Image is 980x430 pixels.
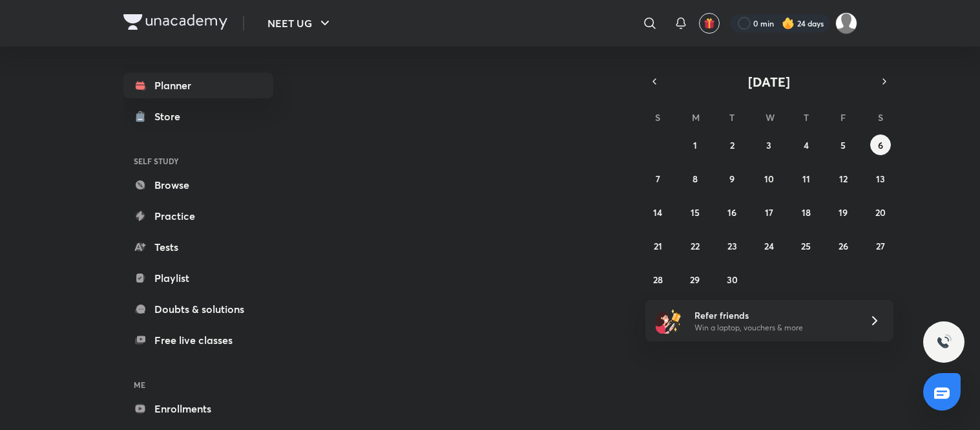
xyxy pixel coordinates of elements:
a: Enrollments [123,396,273,422]
button: September 9, 2025 [722,168,742,189]
button: September 28, 2025 [647,269,668,290]
button: September 4, 2025 [796,134,817,155]
abbr: Friday [840,111,846,124]
button: September 11, 2025 [796,168,817,189]
abbr: September 29, 2025 [690,274,700,286]
abbr: September 8, 2025 [693,173,698,185]
button: September 8, 2025 [685,168,705,189]
abbr: Wednesday [766,111,775,124]
a: Practice [123,203,273,229]
button: September 24, 2025 [758,235,779,256]
img: avatar [704,17,715,29]
abbr: September 23, 2025 [727,240,737,252]
button: September 13, 2025 [870,168,891,189]
button: September 10, 2025 [758,168,779,189]
abbr: September 6, 2025 [878,139,883,151]
img: streak [782,17,795,30]
a: Playlist [123,265,273,291]
img: ttu [936,334,952,350]
button: September 7, 2025 [647,168,668,189]
abbr: Saturday [878,111,883,124]
abbr: September 20, 2025 [875,206,886,219]
button: September 22, 2025 [685,235,705,256]
button: [DATE] [663,72,875,91]
abbr: September 25, 2025 [801,240,811,252]
a: Company Logo [123,14,227,33]
button: September 23, 2025 [722,235,742,256]
button: September 3, 2025 [758,134,779,155]
abbr: September 18, 2025 [802,206,811,219]
h6: ME [123,374,273,396]
abbr: Tuesday [729,111,735,124]
button: September 25, 2025 [796,235,817,256]
button: September 16, 2025 [722,202,742,222]
abbr: September 24, 2025 [764,240,774,252]
abbr: September 13, 2025 [876,173,885,185]
img: Amisha Rani [835,12,857,34]
abbr: September 5, 2025 [840,139,846,151]
abbr: September 9, 2025 [729,173,735,185]
button: September 15, 2025 [685,202,705,222]
abbr: September 11, 2025 [802,173,810,185]
p: Win a laptop, vouchers & more [694,322,853,334]
abbr: September 28, 2025 [653,274,663,286]
button: NEET UG [260,10,340,36]
button: September 14, 2025 [647,202,668,222]
abbr: September 16, 2025 [727,206,736,219]
button: September 12, 2025 [833,168,853,189]
button: September 19, 2025 [833,202,853,222]
button: September 21, 2025 [647,235,668,256]
abbr: September 21, 2025 [654,240,662,252]
abbr: September 26, 2025 [839,240,848,252]
abbr: September 15, 2025 [691,206,700,219]
abbr: Monday [692,111,700,124]
abbr: September 22, 2025 [691,240,700,252]
abbr: September 10, 2025 [764,173,774,185]
button: September 18, 2025 [796,202,817,222]
a: Store [123,103,273,129]
button: September 26, 2025 [833,235,853,256]
button: September 29, 2025 [685,269,705,290]
abbr: September 17, 2025 [765,206,773,219]
abbr: September 27, 2025 [876,240,885,252]
abbr: Thursday [804,111,809,124]
span: [DATE] [748,73,790,91]
abbr: Sunday [655,111,660,124]
button: September 5, 2025 [833,134,853,155]
a: Browse [123,172,273,198]
h6: SELF STUDY [123,150,273,172]
button: September 20, 2025 [870,202,891,222]
abbr: September 7, 2025 [656,173,660,185]
button: September 17, 2025 [758,202,779,222]
a: Free live classes [123,327,273,353]
img: Company Logo [123,14,227,30]
abbr: September 14, 2025 [653,206,662,219]
button: September 1, 2025 [685,134,705,155]
button: September 2, 2025 [722,134,742,155]
h6: Refer friends [694,308,853,322]
abbr: September 4, 2025 [804,139,809,151]
abbr: September 1, 2025 [693,139,697,151]
abbr: September 12, 2025 [839,173,848,185]
a: Tests [123,234,273,260]
abbr: September 2, 2025 [730,139,735,151]
div: Store [154,109,188,124]
abbr: September 3, 2025 [766,139,771,151]
img: referral [656,308,682,334]
button: September 27, 2025 [870,235,891,256]
button: September 6, 2025 [870,134,891,155]
button: avatar [699,13,720,34]
a: Doubts & solutions [123,296,273,322]
button: September 30, 2025 [722,269,742,290]
abbr: September 19, 2025 [839,206,848,219]
abbr: September 30, 2025 [727,274,738,286]
a: Planner [123,72,273,98]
